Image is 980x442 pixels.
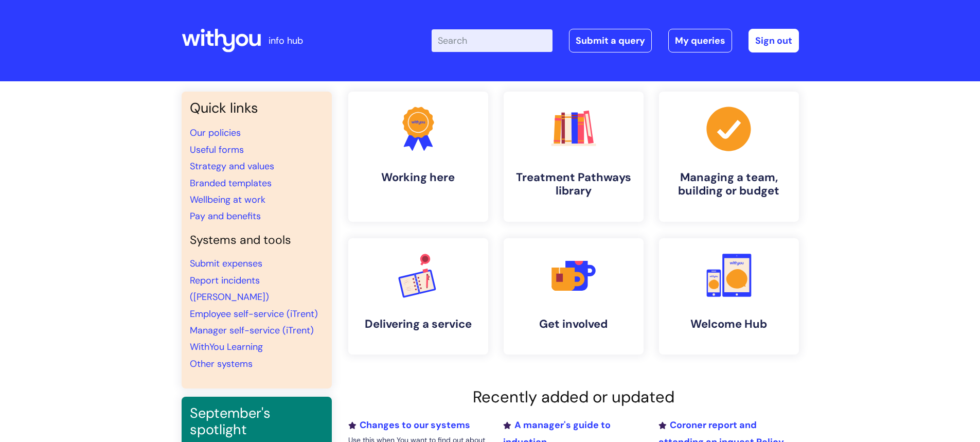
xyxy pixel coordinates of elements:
[190,324,314,337] a: Manager self-service (iTrent)
[357,171,480,184] h4: Working here
[348,419,470,431] a: Changes to our systems
[190,210,261,222] a: Pay and benefits
[190,405,324,438] h3: September's spotlight
[668,29,732,52] a: My queries
[348,387,799,406] h2: Recently added or updated
[667,317,791,331] h4: Welcome Hub
[190,233,324,247] h4: Systems and tools
[749,29,799,52] a: Sign out
[348,238,488,355] a: Delivering a service
[512,317,635,331] h4: Get involved
[190,160,274,172] a: Strategy and values
[659,92,799,222] a: Managing a team, building or budget
[190,358,253,370] a: Other systems
[190,127,241,139] a: Our policies
[659,238,799,355] a: Welcome Hub
[269,32,303,49] p: info hub
[190,177,272,189] a: Branded templates
[512,171,635,198] h4: Treatment Pathways library
[190,144,244,156] a: Useful forms
[190,308,318,320] a: Employee self-service (iTrent)
[357,317,480,331] h4: Delivering a service
[190,257,262,270] a: Submit expenses
[504,92,644,222] a: Treatment Pathways library
[190,193,265,206] a: Wellbeing at work
[190,341,263,353] a: WithYou Learning
[190,100,324,116] h3: Quick links
[432,29,553,52] input: Search
[348,92,488,222] a: Working here
[569,29,652,52] a: Submit a query
[432,29,799,52] div: | -
[190,274,269,303] a: Report incidents ([PERSON_NAME])
[504,238,644,355] a: Get involved
[667,171,791,198] h4: Managing a team, building or budget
